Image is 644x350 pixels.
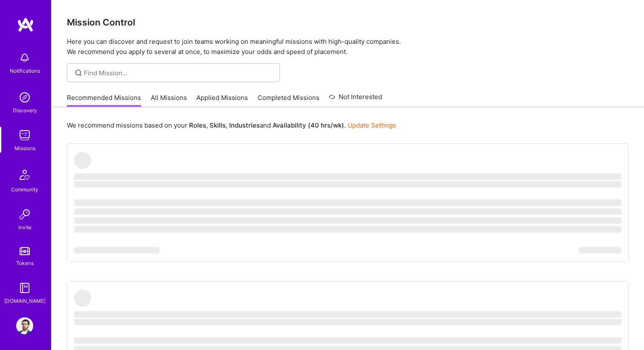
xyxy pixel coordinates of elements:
div: Tokens [16,259,34,267]
div: Missions [14,144,35,153]
b: Roles [189,121,206,129]
p: Here you can discover and request to join teams working on meaningful missions with high-quality ... [67,37,629,57]
div: Community [11,185,38,194]
i: icon SearchGrey [74,68,83,78]
b: Skills [210,121,226,129]
img: Invite [16,206,33,223]
img: Community [14,165,35,185]
img: User Avatar [16,317,33,334]
div: Discovery [13,106,37,115]
b: Industries [229,121,260,129]
img: guide book [16,279,33,296]
h3: Mission Control [67,17,629,28]
img: logo [17,17,34,32]
a: Not Interested [329,92,382,107]
a: Applied Missions [196,93,248,107]
img: discovery [16,89,33,106]
div: [DOMAIN_NAME] [4,296,46,305]
b: Availability (40 hrs/wk) [273,121,344,129]
div: Notifications [10,66,40,75]
a: Recommended Missions [67,93,141,107]
a: User Avatar [14,317,35,334]
p: We recommend missions based on your , , and . [67,121,396,130]
img: teamwork [16,127,33,144]
img: bell [16,49,33,66]
a: All Missions [151,93,187,107]
img: tokens [20,247,30,255]
a: Completed Missions [258,93,319,107]
div: Invite [18,223,32,232]
input: Find Mission... [84,68,273,77]
a: Update Settings [348,121,396,129]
